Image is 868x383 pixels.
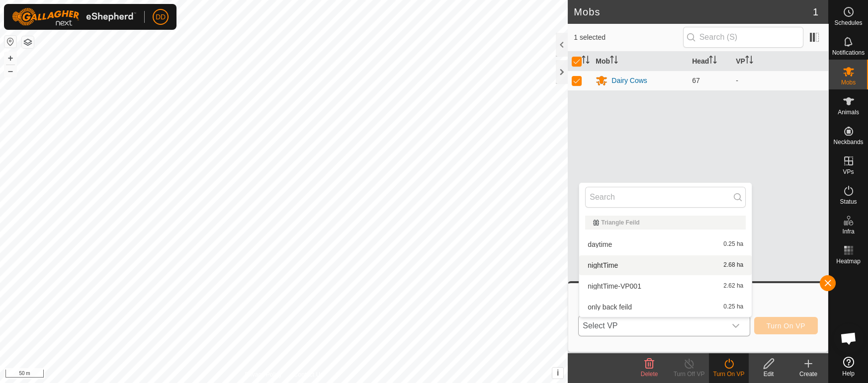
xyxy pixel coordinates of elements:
[688,52,732,71] th: Head
[588,241,612,248] span: daytime
[592,52,688,71] th: Mob
[723,304,743,310] span: 0.25 ha
[611,76,647,86] div: Dairy Cows
[593,220,738,226] div: Triangle Feild
[836,258,861,264] span: Heatmap
[709,57,717,65] p-sorticon: Activate to sort
[834,323,864,353] a: Open chat
[582,57,590,65] p-sorticon: Activate to sort
[813,4,818,19] span: 1
[767,322,805,330] span: Turn On VP
[552,368,563,379] button: i
[579,212,752,317] ul: Option List
[641,371,658,378] span: Delete
[579,255,752,275] li: nightTime
[692,77,700,84] span: 67
[840,199,857,205] span: Status
[788,370,828,379] div: Create
[22,36,34,48] button: Map Layers
[726,316,746,336] div: dropdown trigger
[669,370,709,379] div: Turn Off VP
[745,57,753,65] p-sorticon: Activate to sort
[579,276,752,296] li: nightTime-VP001
[829,353,868,381] a: Help
[4,52,16,64] button: +
[834,20,862,26] span: Schedules
[749,370,788,379] div: Edit
[585,187,746,208] input: Search
[294,370,323,379] a: Contact Us
[574,32,683,43] span: 1 selected
[843,169,854,175] span: VPs
[842,371,855,377] span: Help
[245,370,282,379] a: Privacy Policy
[579,234,752,254] li: daytime
[754,317,818,334] button: Turn On VP
[588,283,641,290] span: nightTime-VP001
[4,36,16,48] button: Reset Map
[574,6,813,18] h2: Mobs
[838,109,859,115] span: Animals
[610,57,618,65] p-sorticon: Activate to sort
[723,283,743,290] span: 2.62 ha
[557,369,559,377] span: i
[588,304,632,310] span: only back feild
[833,139,863,145] span: Neckbands
[579,316,725,336] span: Select VP
[723,241,743,248] span: 0.25 ha
[683,27,803,48] input: Search (S)
[156,12,166,22] span: DD
[579,297,752,317] li: only back feild
[709,370,749,379] div: Turn On VP
[842,229,854,234] span: Infra
[12,8,136,26] img: Gallagher Logo
[723,262,743,269] span: 2.68 ha
[4,65,16,77] button: –
[732,71,828,90] td: -
[841,79,856,85] span: Mobs
[732,52,828,71] th: VP
[832,50,865,56] span: Notifications
[588,262,618,269] span: nightTime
